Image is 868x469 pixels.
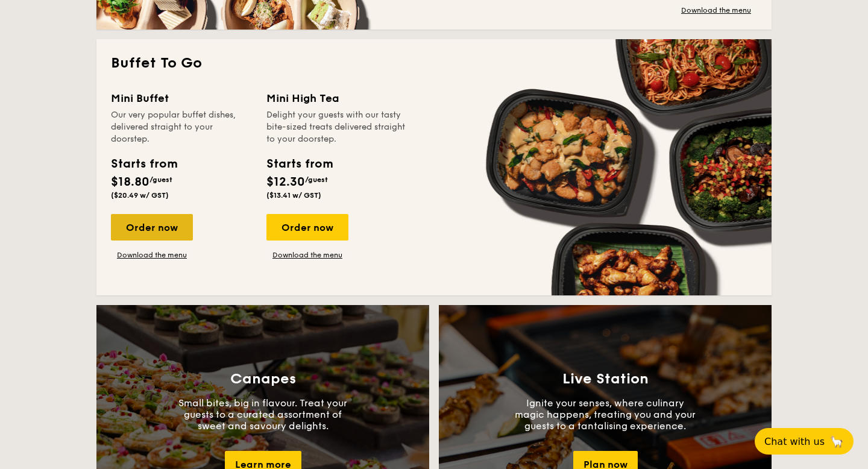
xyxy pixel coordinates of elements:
div: Delight your guests with our tasty bite-sized treats delivered straight to your doorstep. [266,109,407,145]
span: Chat with us [764,436,825,447]
p: Ignite your senses, where culinary magic happens, treating you and your guests to a tantalising e... [515,397,696,432]
h3: Canapes [230,371,296,388]
div: Starts from [111,155,177,173]
button: Chat with us🦙 [755,428,854,455]
span: ($20.49 w/ GST) [111,191,169,200]
div: Mini High Tea [266,90,407,107]
span: ($13.41 w/ GST) [266,191,321,200]
div: Order now [111,214,193,241]
span: 🦙 [829,435,844,449]
a: Download the menu [266,250,348,260]
span: /guest [305,175,328,184]
div: Order now [266,214,348,241]
span: /guest [149,175,172,184]
div: Mini Buffet [111,90,252,107]
h3: Live Station [562,371,649,388]
span: $18.80 [111,175,149,189]
a: Download the menu [675,5,757,15]
span: $12.30 [266,175,305,189]
h2: Buffet To Go [111,54,757,73]
div: Our very popular buffet dishes, delivered straight to your doorstep. [111,109,252,145]
div: Starts from [266,155,332,173]
p: Small bites, big in flavour. Treat your guests to a curated assortment of sweet and savoury delig... [172,397,353,432]
a: Download the menu [111,250,193,260]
